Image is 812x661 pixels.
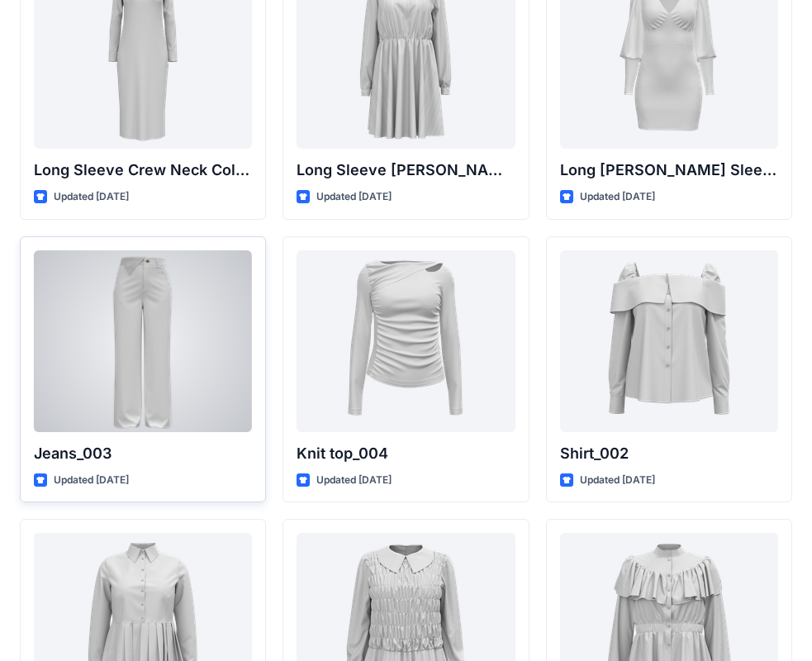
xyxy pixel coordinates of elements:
[560,442,778,465] p: Shirt_002
[34,442,252,465] p: Jeans_003
[297,442,515,465] p: Knit top_004
[297,159,515,182] p: Long Sleeve [PERSON_NAME] Collar Gathered Waist Dress
[316,188,392,206] p: Updated [DATE]
[297,250,515,432] a: Knit top_004
[316,472,392,489] p: Updated [DATE]
[54,188,129,206] p: Updated [DATE]
[580,188,655,206] p: Updated [DATE]
[560,159,778,182] p: Long [PERSON_NAME] Sleeve Ruched Mini Dress
[34,159,252,182] p: Long Sleeve Crew Neck Column Dress
[580,472,655,489] p: Updated [DATE]
[34,250,252,432] a: Jeans_003
[54,472,129,489] p: Updated [DATE]
[560,250,778,432] a: Shirt_002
